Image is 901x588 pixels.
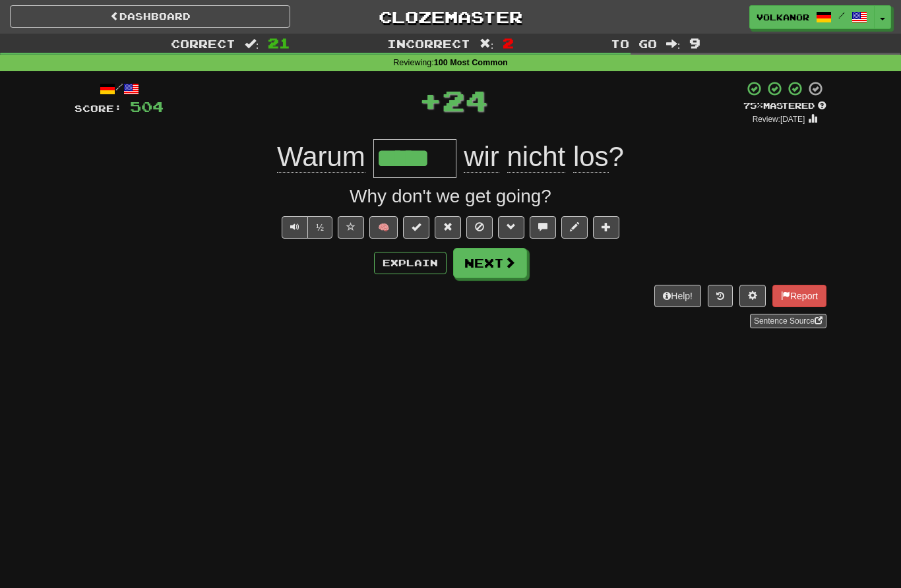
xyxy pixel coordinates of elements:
button: Edit sentence (alt+d) [561,216,588,239]
a: Volkanor / [749,5,875,29]
span: los [573,141,609,173]
a: Sentence Source [750,314,826,328]
button: Explain [374,252,447,274]
span: 9 [689,35,700,51]
button: Play sentence audio (ctl+space) [282,216,308,239]
span: : [480,38,494,49]
small: Review: [DATE] [753,115,805,124]
button: Grammar (alt+g) [498,216,524,239]
div: / [75,80,164,97]
span: Volkanor [757,11,809,23]
button: Reset to 0% Mastered (alt+r) [435,216,461,239]
span: 2 [503,35,514,51]
button: Set this sentence to 100% Mastered (alt+m) [403,216,429,239]
strong: 100 Most Common [434,58,508,67]
button: Round history (alt+y) [708,285,733,307]
span: Warum [277,141,365,173]
span: ? [456,141,624,173]
span: Incorrect [387,37,470,50]
button: 🧠 [369,216,398,239]
span: : [245,38,259,49]
div: Why don't we get going? [75,183,826,210]
button: Favorite sentence (alt+f) [338,216,364,239]
button: Next [453,248,527,278]
span: Correct [171,37,235,50]
span: / [838,11,845,20]
button: Ignore sentence (alt+i) [466,216,493,239]
span: 504 [130,98,164,115]
span: 24 [442,84,488,117]
span: To go [611,37,657,50]
button: Report [772,285,826,307]
span: + [419,80,442,120]
a: Clozemaster [310,5,590,28]
span: wir [464,141,499,173]
span: 21 [268,35,290,51]
button: Help! [654,285,701,307]
div: Text-to-speech controls [279,216,332,239]
div: Mastered [743,100,826,112]
button: ½ [307,216,332,239]
button: Discuss sentence (alt+u) [530,216,556,239]
span: nicht [507,141,566,173]
span: : [666,38,681,49]
span: Score: [75,103,122,114]
button: Add to collection (alt+a) [593,216,619,239]
span: 75 % [743,100,763,111]
a: Dashboard [10,5,290,28]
